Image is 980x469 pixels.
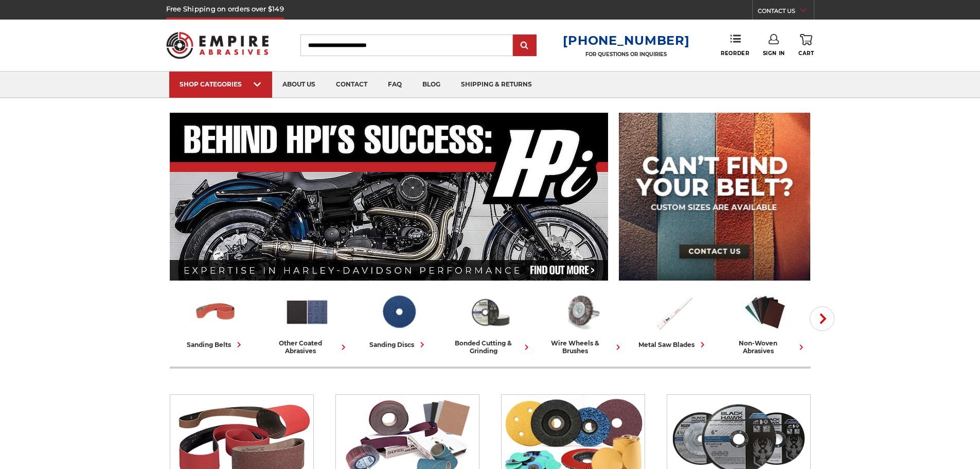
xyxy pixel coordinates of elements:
div: sanding belts [187,339,244,350]
a: metal saw blades [632,290,715,350]
a: faq [378,72,412,98]
a: Cart [798,34,814,57]
div: sanding discs [369,339,427,350]
a: blog [412,72,451,98]
a: [PHONE_NUMBER] [563,33,689,48]
img: Sanding Belts [193,290,238,334]
a: bonded cutting & grinding [449,290,532,355]
a: contact [326,72,378,98]
span: Reorder [721,50,749,57]
div: metal saw blades [638,339,708,350]
img: Other Coated Abrasives [284,290,330,334]
div: non-woven abrasives [723,339,807,355]
a: CONTACT US [758,5,814,20]
input: Submit [514,36,535,56]
a: other coated abrasives [265,290,349,355]
a: shipping & returns [451,72,542,98]
a: wire wheels & brushes [540,290,623,355]
img: promo banner for custom belts. [619,113,810,281]
img: Metal Saw Blades [651,290,696,334]
img: Wire Wheels & Brushes [559,290,604,334]
button: Next [810,306,834,331]
p: FOR QUESTIONS OR INQUIRIES [563,51,689,58]
a: about us [272,72,326,98]
img: Bonded Cutting & Grinding [468,290,513,334]
a: Reorder [721,34,749,56]
img: Sanding Discs [376,290,421,334]
img: Empire Abrasives [166,25,269,65]
a: sanding discs [357,290,440,350]
span: Cart [798,50,814,57]
span: Sign In [763,50,785,57]
div: SHOP CATEGORIES [180,80,262,88]
div: wire wheels & brushes [540,339,623,355]
div: other coated abrasives [265,339,349,355]
img: Non-woven Abrasives [742,290,788,334]
a: sanding belts [174,290,257,350]
div: bonded cutting & grinding [449,339,532,355]
img: Banner for an interview featuring Horsepower Inc who makes Harley performance upgrades featured o... [170,113,609,281]
a: non-woven abrasives [723,290,807,355]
